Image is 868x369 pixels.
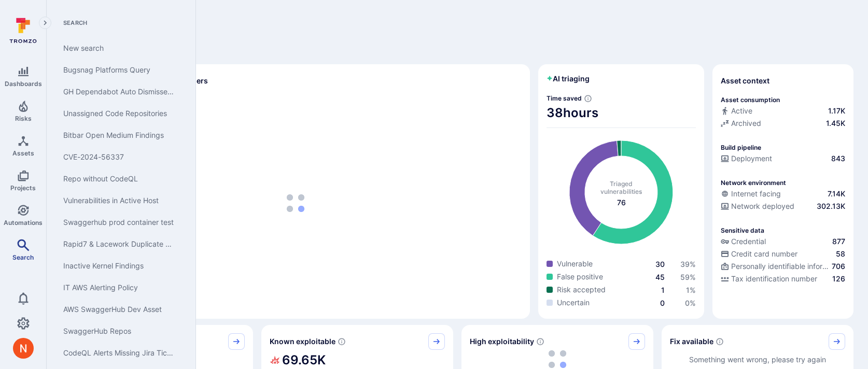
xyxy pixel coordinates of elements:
[55,168,183,190] a: Repo without CodeQL
[547,74,590,84] h2: AI triaging
[4,219,43,226] span: Automations
[670,336,713,347] span: Fix available
[680,273,696,281] span: 59 %
[557,297,590,308] span: Uncertain
[55,146,183,168] a: CVE-2024-56337
[536,337,544,346] svg: EPSS score ≥ 0.7
[61,44,853,58] span: Discover
[680,273,696,281] a: 59%
[721,274,845,286] div: Evidence indicative of processing tax identification numbers
[721,144,761,151] p: Build pipeline
[55,59,183,81] a: Bugsnag Platforms Query
[721,189,845,201] div: Evidence that an asset is internet facing
[731,201,794,211] span: Network deployed
[832,261,845,272] span: 706
[470,350,645,368] div: loading spinner
[470,336,534,347] span: High exploitability
[15,115,32,122] span: Risks
[721,261,845,272] a: Personally identifiable information (PII)706
[338,337,346,346] svg: Confirmed exploitable by KEV
[817,201,845,211] span: 302.13K
[721,118,761,129] div: Archived
[13,338,34,359] img: ACg8ocIprwjrgDQnDsNSk9Ghn5p5-B8DpAKWoJ5Gi9syOE4K59tr4Q=s96-c
[828,189,845,199] span: 7.14K
[831,153,845,164] span: 843
[55,255,183,277] a: Inactive Kernel Findings
[55,211,183,233] a: Swaggerhub prod container test
[12,253,34,261] span: Search
[721,76,769,86] span: Asset context
[731,106,752,116] span: Active
[721,189,781,199] div: Internet facing
[686,286,696,294] a: 1%
[832,274,845,284] span: 126
[828,106,845,116] span: 1.17K
[680,260,696,268] span: 39 %
[270,336,335,347] span: Known exploitable
[55,19,183,27] span: Search
[55,103,183,124] a: Unassigned Code Repositories
[826,118,845,129] span: 1.45K
[721,249,845,261] div: Evidence indicative of processing credit card numbers
[557,272,603,282] span: False positive
[55,124,183,146] a: Bitbar Open Medium Findings
[721,153,845,166] div: Configured deployment pipeline
[721,236,845,249] div: Evidence indicative of handling user or service credentials
[39,17,51,29] button: Expand navigation menu
[721,261,845,274] div: Evidence indicative of processing personally identifiable information
[55,299,183,320] a: AWS SwaggerHub Dev Asset
[721,201,794,211] div: Network deployed
[731,249,797,259] span: Credit card number
[547,105,696,121] span: 38 hours
[655,273,665,281] a: 45
[55,190,183,211] a: Vulnerabilities in Active Host
[721,96,780,104] p: Asset consumption
[721,106,845,116] a: Active1.17K
[547,94,582,102] span: Time saved
[716,337,724,346] svg: Vulnerabilities with fix available
[721,236,845,247] a: Credential877
[41,19,49,27] i: Expand navigation menu
[721,249,845,259] a: Credit card number58
[655,260,665,268] a: 30
[721,274,817,284] div: Tax identification number
[287,194,304,212] img: Loading...
[549,350,566,368] img: Loading...
[721,189,845,199] a: Internet facing7.14K
[721,249,797,259] div: Credit card number
[55,37,183,59] a: New search
[55,233,183,255] a: Rapid7 & Lacework Duplicate Example
[13,338,34,359] div: Neeren Patki
[557,285,606,295] span: Risk accepted
[584,94,592,103] svg: Estimated based on an average time of 30 mins needed to triage each vulnerability
[731,153,772,164] span: Deployment
[10,184,36,192] span: Projects
[55,320,183,342] a: SwaggerHub Repos
[55,342,183,364] a: CodeQL Alerts Missing Jira Tickets
[557,259,593,269] span: Vulnerable
[685,299,696,307] span: 0 %
[661,286,665,294] a: 1
[12,149,34,157] span: Assets
[721,201,845,211] a: Network deployed302.13K
[600,180,642,195] span: Triaged vulnerabilities
[721,106,845,118] div: Commits seen in the last 180 days
[721,226,764,234] p: Sensitive data
[680,260,696,268] a: 39%
[721,201,845,214] div: Evidence that the asset is packaged and deployed somewhere
[721,106,752,116] div: Active
[836,249,845,259] span: 58
[721,153,845,164] a: Deployment843
[731,236,766,247] span: Credential
[660,299,665,307] a: 0
[731,118,761,129] span: Archived
[731,261,830,272] span: Personally identifiable information (PII)
[731,274,817,284] span: Tax identification number
[721,118,845,131] div: Code repository is archived
[721,153,772,164] div: Deployment
[721,118,845,129] a: Archived1.45K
